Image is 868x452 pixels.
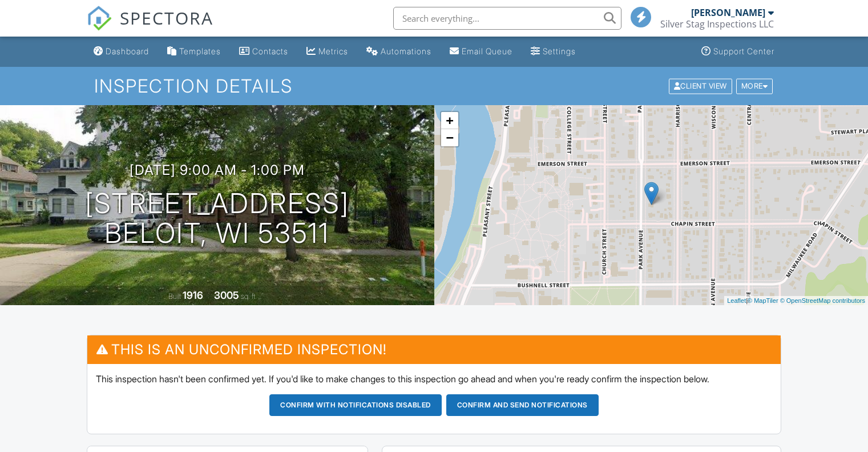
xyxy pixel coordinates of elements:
[87,6,112,31] img: The Best Home Inspection Software - Spectora
[252,46,288,56] div: Contacts
[318,46,348,56] div: Metrics
[87,335,781,363] h3: This is an Unconfirmed Inspection!
[691,7,765,18] div: [PERSON_NAME]
[736,78,773,94] div: More
[697,41,779,62] a: Support Center
[269,394,442,416] button: Confirm with notifications disabled
[163,41,225,62] a: Templates
[727,297,746,304] a: Leaflet
[183,289,203,301] div: 1916
[445,41,517,62] a: Email Queue
[462,46,512,56] div: Email Queue
[235,41,293,62] a: Contacts
[179,46,221,56] div: Templates
[748,297,778,304] a: © MapTiler
[120,6,213,30] span: SPECTORA
[668,81,735,90] a: Client View
[724,296,868,306] div: |
[441,129,458,146] a: Zoom out
[543,46,576,56] div: Settings
[669,78,732,94] div: Client View
[526,41,580,62] a: Settings
[241,292,257,301] span: sq. ft.
[96,373,772,385] p: This inspection hasn't been confirmed yet. If you'd like to make changes to this inspection go ah...
[381,46,431,56] div: Automations
[130,162,305,178] h3: [DATE] 9:00 am - 1:00 pm
[780,297,865,304] a: © OpenStreetMap contributors
[302,41,353,62] a: Metrics
[94,76,774,96] h1: Inspection Details
[713,46,774,56] div: Support Center
[393,7,621,30] input: Search everything...
[660,18,774,30] div: Silver Stag Inspections LLC
[85,189,349,249] h1: [STREET_ADDRESS] Beloit, WI 53511
[87,15,213,39] a: SPECTORA
[214,289,239,301] div: 3005
[441,112,458,129] a: Zoom in
[106,46,149,56] div: Dashboard
[446,394,599,416] button: Confirm and send notifications
[168,292,181,301] span: Built
[362,41,436,62] a: Automations (Basic)
[89,41,154,62] a: Dashboard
